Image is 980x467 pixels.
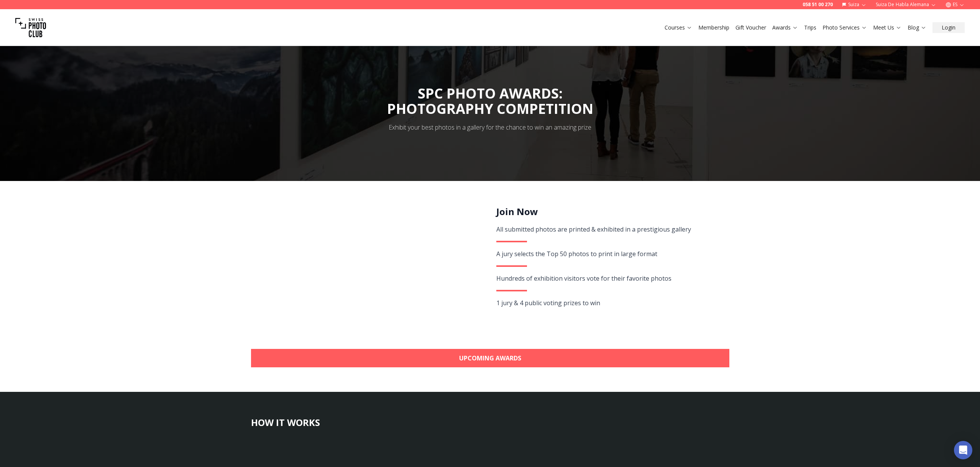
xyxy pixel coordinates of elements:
a: Gift Voucher [735,24,766,31]
font: ES [953,1,957,8]
button: Courses [662,22,695,33]
a: Blog [908,24,926,31]
div: All submitted photos are printed & exhibited in a prestigious gallery [496,224,721,235]
button: Awards [769,22,801,33]
div: Exhibit your best photos in a gallery for the chance to win an amazing prize [389,123,591,132]
a: 058 51 00 270 [803,2,833,8]
h2: Join Now [496,206,721,218]
a: Meet Us [873,24,901,31]
button: Gift Voucher [732,22,769,33]
a: Courses [665,24,692,31]
div: Abrir Intercom Messenger [954,441,972,459]
a: Photo Services [822,24,867,31]
a: Trips [804,24,816,31]
span: SPC PHOTO AWARDS: [387,84,593,117]
h3: HOW IT WORKS [251,416,729,429]
a: Upcoming Awards [251,349,729,367]
button: Trips [801,22,819,33]
div: PHOTOGRAPHY COMPETITION [387,101,593,117]
button: Membership [695,22,732,33]
div: 1 jury & 4 public voting prizes to win [496,298,721,308]
button: Photo Services [819,22,870,33]
a: Membership [698,24,729,31]
button: Login [932,22,965,33]
button: Meet Us [870,22,904,33]
div: A jury selects the Top 50 photos to print in large format [496,248,721,259]
img: Swiss photo club [15,12,46,43]
font: Suiza de habla alemana [876,1,929,8]
font: Suiza [848,1,859,8]
div: Hundreds of exhibition visitors vote for their favorite photos [496,273,721,284]
a: Awards [772,24,798,31]
button: Blog [904,22,929,33]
